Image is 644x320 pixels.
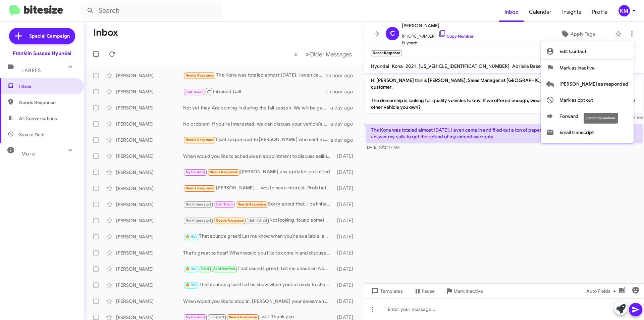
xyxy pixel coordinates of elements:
button: Email transcript [541,124,634,140]
span: Mark as inactive [559,60,595,76]
button: Forward [541,108,634,124]
span: Mark as opt out [559,92,593,108]
span: Edit Contact [559,43,586,59]
span: [PERSON_NAME] as responded [559,76,628,92]
div: Cannot be undone [584,113,618,124]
